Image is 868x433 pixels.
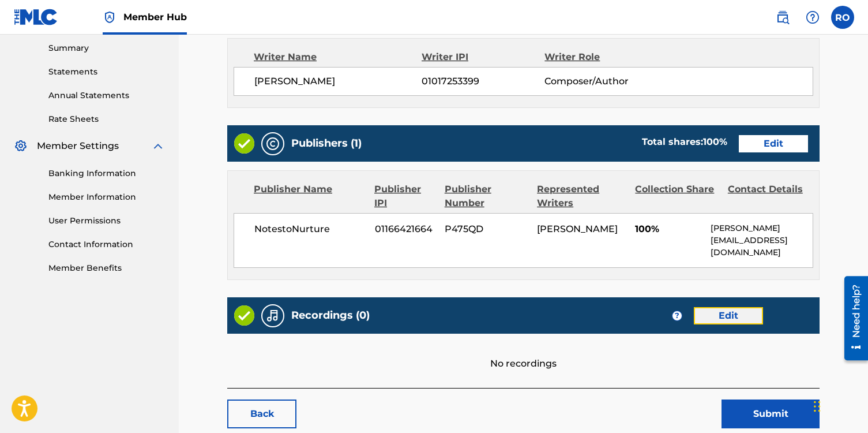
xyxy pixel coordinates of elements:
[48,191,165,203] a: Member Information
[151,139,165,153] img: expand
[375,222,436,236] span: 01166421664
[445,182,529,210] div: Publisher Number
[776,10,790,24] img: search
[234,305,254,326] img: Valid
[48,66,165,78] a: Statements
[544,50,656,64] div: Writer Role
[14,9,58,25] img: MLC Logo
[771,6,794,29] a: Public Search
[635,222,702,236] span: 100%
[642,135,727,149] div: Total shares:
[48,167,165,180] a: Banking Information
[544,74,656,88] span: Composer/Author
[48,215,165,227] a: User Permissions
[227,334,820,371] div: No recordings
[266,137,280,151] img: Publishers
[254,222,366,236] span: NotestoNurture
[123,10,187,24] span: Member Hub
[722,400,820,428] button: Submit
[254,74,422,88] span: [PERSON_NAME]
[806,10,820,24] img: help
[48,238,165,251] a: Contact Information
[422,50,544,64] div: Writer IPI
[537,223,618,234] span: [PERSON_NAME]
[291,309,370,322] h5: Recordings (0)
[694,307,763,324] a: Edit
[37,139,119,153] span: Member Settings
[14,139,28,153] img: Member Settings
[672,311,682,320] span: ?
[266,309,280,323] img: Recordings
[739,135,808,152] a: Edit
[831,6,854,29] div: User Menu
[801,6,824,29] div: Help
[291,137,362,150] h5: Publishers (1)
[254,182,366,210] div: Publisher Name
[374,182,436,210] div: Publisher IPI
[234,133,254,154] img: Valid
[703,136,727,147] span: 100 %
[48,89,165,102] a: Annual Statements
[227,400,296,428] a: Back
[537,182,626,210] div: Represented Writers
[445,222,528,236] span: P475QD
[48,42,165,54] a: Summary
[48,262,165,274] a: Member Benefits
[48,113,165,125] a: Rate Sheets
[711,222,813,234] p: [PERSON_NAME]
[814,389,821,424] div: Drag
[810,378,868,433] iframe: Chat Widget
[422,74,544,88] span: 01017253399
[836,272,868,365] iframe: Resource Center
[635,182,719,210] div: Collection Share
[711,234,813,259] p: [EMAIL_ADDRESS][DOMAIN_NAME]
[254,50,422,64] div: Writer Name
[728,182,812,210] div: Contact Details
[103,10,117,24] img: Top Rightsholder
